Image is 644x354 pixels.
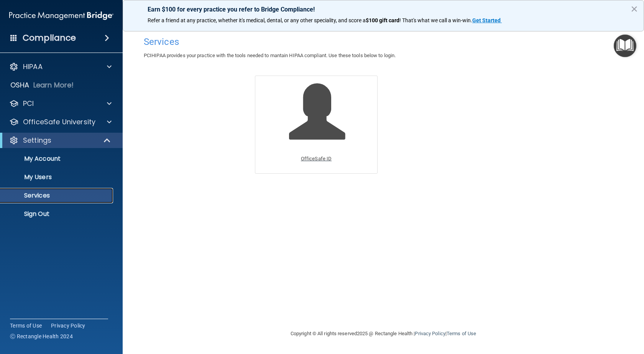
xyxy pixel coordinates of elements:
strong: Get Started [472,17,501,23]
p: My Users [5,173,110,181]
a: OfficeSafe University [9,117,112,127]
h4: Services [144,37,623,47]
p: HIPAA [23,62,43,71]
a: PCI [9,99,112,108]
button: Close [631,3,638,15]
a: Settings [9,136,111,145]
span: ! That's what we call a win-win. [399,17,472,23]
strong: $100 gift card [366,17,399,23]
span: Ⓒ Rectangle Health 2024 [10,333,73,340]
a: OfficeSafe ID [255,76,378,173]
div: Copyright © All rights reserved 2025 @ Rectangle Health | | [243,321,523,346]
p: My Account [5,155,110,163]
p: OSHA [10,81,30,90]
span: Refer a friend at any practice, whether it's medical, dental, or any other speciality, and score a [148,17,366,23]
p: OfficeSafe ID [301,154,332,163]
button: Open Resource Center [614,35,636,57]
p: Services [5,192,110,199]
p: Learn More! [33,81,74,90]
span: PCIHIPAA provides your practice with the tools needed to mantain HIPAA compliant. Use these tools... [144,53,396,58]
h4: Compliance [23,33,76,43]
p: Sign Out [5,210,110,218]
a: Terms of Use [447,331,476,336]
a: Privacy Policy [415,331,445,336]
a: HIPAA [9,62,112,71]
a: Get Started [472,17,502,23]
p: Earn $100 for every practice you refer to Bridge Compliance! [148,6,619,13]
p: PCI [23,99,34,108]
a: Terms of Use [10,322,42,329]
p: OfficeSafe University [23,117,95,127]
a: Privacy Policy [51,322,85,329]
img: PMB logo [9,8,113,23]
p: Settings [23,136,51,145]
